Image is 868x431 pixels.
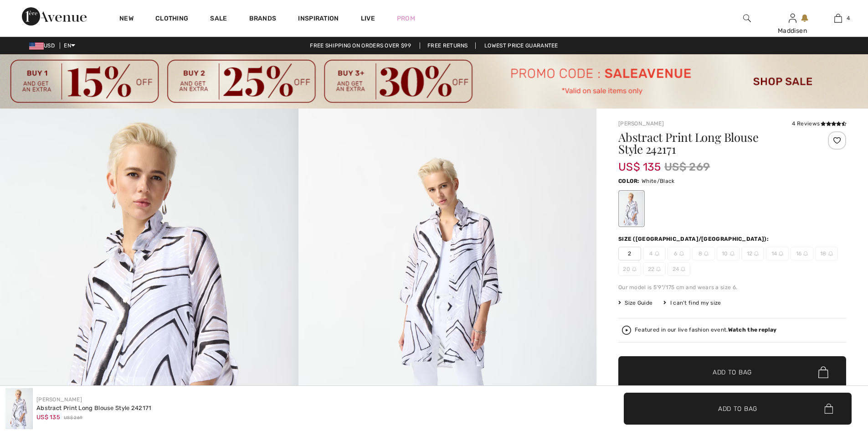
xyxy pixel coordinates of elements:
img: ring-m.svg [656,267,661,271]
span: 2 [618,247,641,260]
img: search the website [743,13,751,24]
span: 4 [847,14,850,22]
img: ring-m.svg [632,267,637,271]
div: 4 Reviews [792,119,846,128]
button: Add to Bag [618,356,846,388]
a: 4 [816,13,860,24]
span: 24 [668,262,690,276]
img: ring-m.svg [779,251,783,256]
a: Free Returns [420,42,476,49]
span: Size Guide [618,299,652,307]
span: Inspiration [298,15,339,24]
span: Add to Bag [718,404,757,413]
span: Color: [618,178,640,184]
img: ring-m.svg [730,251,734,256]
a: Live [361,14,375,23]
span: 6 [668,247,690,260]
img: ring-m.svg [679,251,684,256]
span: 22 [643,262,666,276]
strong: Watch the replay [728,327,777,333]
a: [PERSON_NAME] [618,120,664,127]
a: Free shipping on orders over $99 [303,42,418,49]
img: Bag.svg [824,404,833,414]
img: Abstract Print Long Blouse Style 242171 [5,388,33,429]
div: Abstract Print Long Blouse Style 242171 [36,404,152,413]
span: 12 [741,247,764,260]
span: 18 [815,247,838,260]
iframe: Opens a widget where you can find more information [750,363,859,385]
span: EN [64,42,75,49]
a: Sale [210,15,227,24]
a: [PERSON_NAME] [36,396,82,403]
img: Watch the replay [622,326,631,335]
img: ring-m.svg [828,251,833,256]
span: 4 [643,247,666,260]
img: ring-m.svg [704,251,709,256]
span: 20 [618,262,641,276]
a: Prom [397,14,415,23]
a: Sign In [789,14,796,22]
img: My Info [789,13,796,24]
a: New [119,15,134,24]
div: I can't find my size [663,299,721,307]
a: Clothing [155,15,188,24]
span: White/Black [642,178,674,184]
span: 10 [717,247,740,260]
span: 8 [692,247,715,260]
div: Featured in our live fashion event. [635,327,776,333]
span: US$ 269 [664,159,710,175]
span: Add to Bag [713,368,752,377]
div: Size ([GEOGRAPHIC_DATA]/[GEOGRAPHIC_DATA]): [618,235,770,243]
h1: Abstract Print Long Blouse Style 242171 [618,131,808,155]
img: ring-m.svg [754,251,759,256]
img: ring-m.svg [681,267,685,271]
span: US$ 269 [64,415,82,421]
span: 14 [766,247,789,260]
img: My Bag [834,13,842,24]
span: 16 [791,247,813,260]
span: US$ 135 [618,151,661,173]
a: Lowest Price Guarantee [477,42,565,49]
img: ring-m.svg [803,251,808,256]
img: 1ère Avenue [22,7,87,26]
button: Add to Bag [624,393,852,425]
span: USD [29,42,58,49]
div: Our model is 5'9"/175 cm and wears a size 6. [618,283,846,291]
div: Maddisen [770,26,815,36]
span: US$ 135 [36,414,60,421]
img: US Dollar [29,42,44,50]
div: White/Black [620,192,643,226]
img: ring-m.svg [655,251,659,256]
a: Brands [249,15,277,24]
